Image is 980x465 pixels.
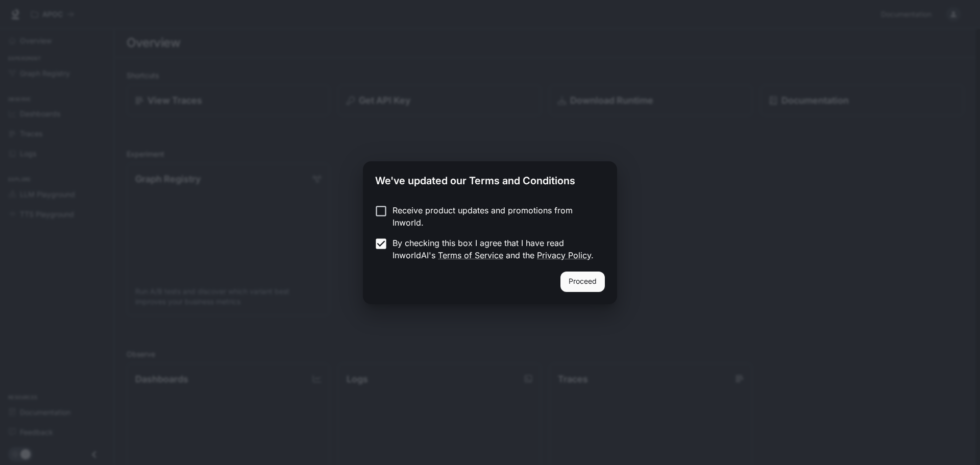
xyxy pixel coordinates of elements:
p: Receive product updates and promotions from Inworld. [393,204,597,229]
a: Privacy Policy [537,250,591,260]
p: By checking this box I agree that I have read InworldAI's and the . [393,237,597,261]
a: Terms of Service [438,250,503,260]
button: Proceed [560,272,605,292]
h2: We've updated our Terms and Conditions [363,161,617,196]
